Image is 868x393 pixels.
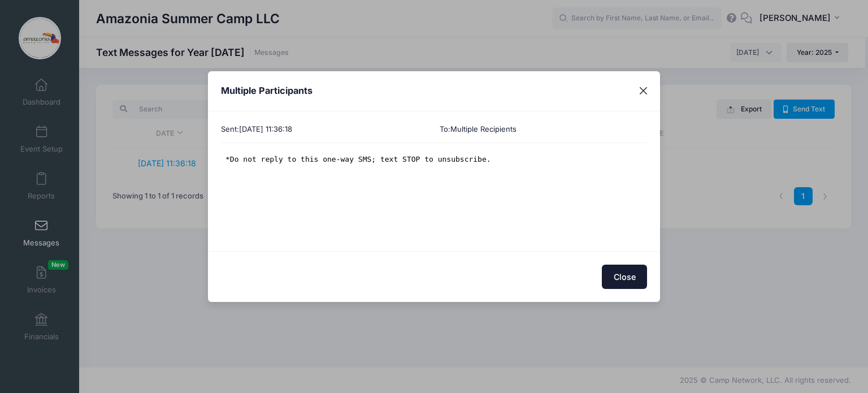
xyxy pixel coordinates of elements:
span: Multiple Recipients [450,124,517,133]
button: Close [602,265,647,289]
div: To: [434,124,653,135]
button: Close [633,81,654,101]
span: [DATE] 11:36:18 [239,124,292,133]
div: Sent: [215,124,434,135]
h4: Multiple Participants [221,84,313,97]
pre: *Do not reply to this one-way SMS; text STOP to unsubscribe. [5,5,422,13]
